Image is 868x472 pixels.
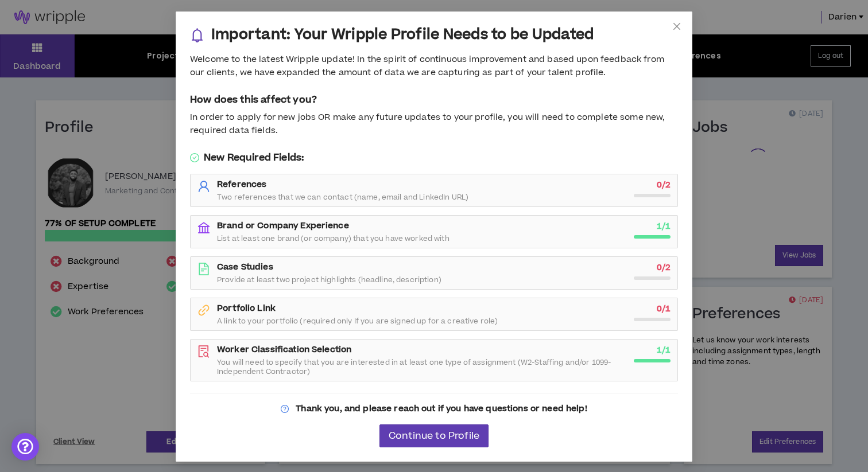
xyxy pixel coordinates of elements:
[657,220,671,232] strong: 1 / 1
[657,262,671,274] strong: 0 / 2
[217,358,627,376] span: You will need to specify that you are interested in at least one type of assignment (W2-Staffing ...
[217,317,498,326] span: A link to your portfolio (required only If you are signed up for a creative role)
[657,179,671,191] strong: 0 / 2
[190,28,204,42] span: bell
[197,221,210,234] span: bank
[217,220,349,232] strong: Brand or Company Experience
[217,275,441,284] span: Provide at least two project highlights (headline, description)
[217,302,276,314] strong: Portfolio Link
[217,344,351,356] strong: Worker Classification Selection
[190,151,678,165] h5: New Required Fields:
[379,424,489,447] button: Continue to Profile
[197,345,210,358] span: file-search
[211,26,594,44] h3: Important: Your Wripple Profile Needs to be Updated
[190,111,678,137] div: In order to apply for new jobs OR make any future updates to your profile, you will need to compl...
[197,304,210,317] span: link
[190,153,199,162] span: check-circle
[217,234,449,243] span: List at least one brand (or company) that you have worked with
[11,433,39,461] div: Open Intercom Messenger
[296,403,587,415] strong: Thank you, and please reach out if you have questions or need help!
[661,11,692,42] button: Close
[197,263,210,275] span: file-text
[190,53,678,79] div: Welcome to the latest Wripple update! In the spirit of continuous improvement and based upon feed...
[657,344,671,356] strong: 1 / 1
[217,193,468,202] span: Two references that we can contact (name, email and LinkedIn URL)
[190,93,678,107] h5: How does this affect you?
[217,261,273,273] strong: Case Studies
[281,405,289,413] span: question-circle
[389,431,479,442] span: Continue to Profile
[197,180,210,193] span: user
[217,178,266,190] strong: References
[657,303,671,315] strong: 0 / 1
[672,22,681,31] span: close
